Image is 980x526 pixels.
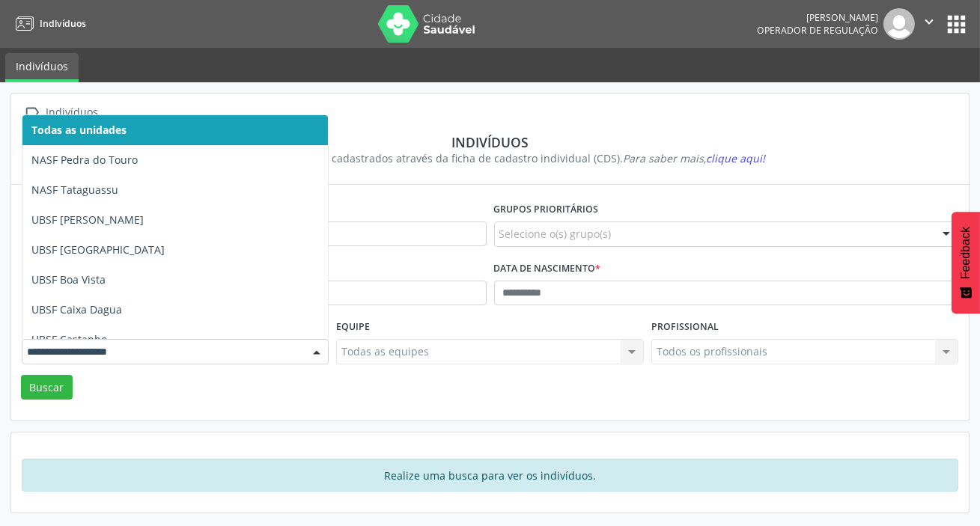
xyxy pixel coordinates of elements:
label: Profissional [651,316,719,339]
div: Indivíduos [43,102,101,123]
label: Grupos prioritários [494,198,599,221]
div: Realize uma busca para ver os indivíduos. [22,459,958,492]
a: Indivíduos [5,53,79,82]
i:  [921,13,937,30]
button: apps [943,11,970,37]
span: Operador de regulação [757,24,878,37]
span: UBSF [GEOGRAPHIC_DATA] [31,242,165,257]
label: Equipe [336,316,370,339]
span: UBSF Castanho [31,332,107,346]
div: Indivíduos [32,134,948,150]
span: NASF Tataguassu [31,183,118,197]
img: img [883,8,915,40]
span: UBSF Boa Vista [31,272,106,287]
span: UBSF Caixa Dagua [31,302,122,316]
button:  [915,8,943,40]
button: Feedback - Mostrar pesquisa [952,212,980,314]
span: Indivíduos [40,17,86,30]
span: UBSF [PERSON_NAME] [31,212,144,227]
a:  Indivíduos [22,102,101,123]
span: clique aqui! [706,151,765,165]
button: Buscar [21,375,73,400]
i: Para saber mais, [623,151,765,165]
span: NASF Pedra do Touro [31,153,138,167]
label: Data de nascimento [494,257,601,281]
div: [PERSON_NAME] [757,11,878,24]
a: Indivíduos [10,11,86,36]
span: Selecione o(s) grupo(s) [499,226,612,242]
span: Todas as unidades [31,123,127,137]
i:  [22,102,43,123]
div: Visualize os indivíduos cadastrados através da ficha de cadastro individual (CDS). [32,150,948,166]
span: Feedback [959,227,973,279]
